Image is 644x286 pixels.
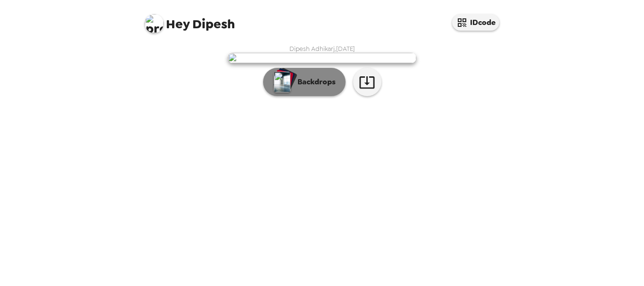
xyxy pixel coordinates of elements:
[145,9,235,31] span: Dipesh
[293,76,336,88] p: Backdrops
[289,45,355,53] span: Dipesh Adhikarj , [DATE]
[452,14,499,31] button: IDcode
[228,53,416,63] img: user
[263,68,346,96] button: Backdrops
[166,16,190,33] span: Hey
[145,14,164,33] img: profile pic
